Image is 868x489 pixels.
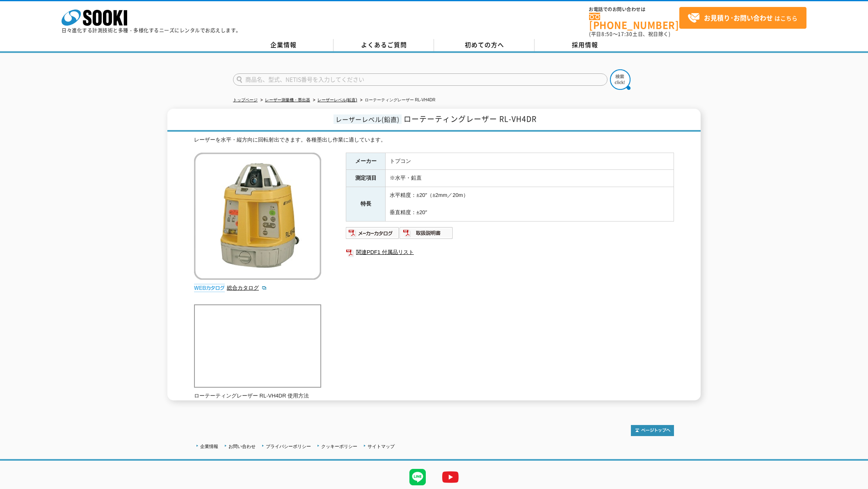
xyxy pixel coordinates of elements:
[386,170,674,187] td: ※水平・鉛直
[610,69,630,90] img: btn_search.png
[589,13,679,30] a: [PHONE_NUMBER]
[321,444,357,449] a: クッキーポリシー
[368,444,395,449] a: サイトマップ
[688,12,797,24] span: はこちら
[318,98,357,102] a: レーザーレベル(鉛直)
[346,232,400,238] a: メーカーカタログ
[194,136,674,144] div: レーザーを水平・縦方向に回転射出できます。各種墨出し作業に適しています。
[535,39,635,51] a: 採用情報
[233,73,608,86] input: 商品名、型式、NETIS番号を入力してください
[194,153,321,280] img: ローテーティングレーザー RL-VH4DR
[404,113,537,124] span: ローテーティングレーザー RL-VH4DR
[266,444,311,449] a: プライバシーポリシー
[386,153,674,170] td: トプコン
[679,7,806,29] a: お見積り･お問い合わせはこちら
[228,444,256,449] a: お問い合わせ
[200,444,218,449] a: 企業情報
[333,39,434,51] a: よくあるご質問
[346,247,674,258] a: 関連PDF1 付属品リスト
[465,40,504,49] span: 初めての方へ
[346,226,400,240] img: メーカーカタログ
[62,28,241,33] p: 日々進化する計測技術と多種・多様化するニーズにレンタルでお応えします。
[346,170,386,187] th: 測定項目
[386,187,674,221] td: 水平精度：±20″（±2mm／20m） 垂直精度：±20″
[434,39,535,51] a: 初めての方へ
[601,30,613,38] span: 8:50
[589,7,679,12] span: お電話でのお問い合わせは
[704,13,773,23] strong: お見積り･お問い合わせ
[233,98,258,102] a: トップページ
[265,98,310,102] a: レーザー測量機・墨出器
[618,30,633,38] span: 17:30
[400,226,453,240] img: 取扱説明書
[346,153,386,170] th: メーカー
[194,284,225,292] img: webカタログ
[194,392,321,400] p: ローテーティングレーザー RL-VH4DR 使用方法
[333,114,402,124] span: レーザーレベル(鉛直)
[227,285,267,291] a: 総合カタログ
[631,425,674,436] img: トップページへ
[233,39,333,51] a: 企業情報
[359,96,436,105] li: ローテーティングレーザー RL-VH4DR
[400,232,453,238] a: 取扱説明書
[346,187,386,221] th: 特長
[589,30,670,38] span: (平日 ～ 土日、祝日除く)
